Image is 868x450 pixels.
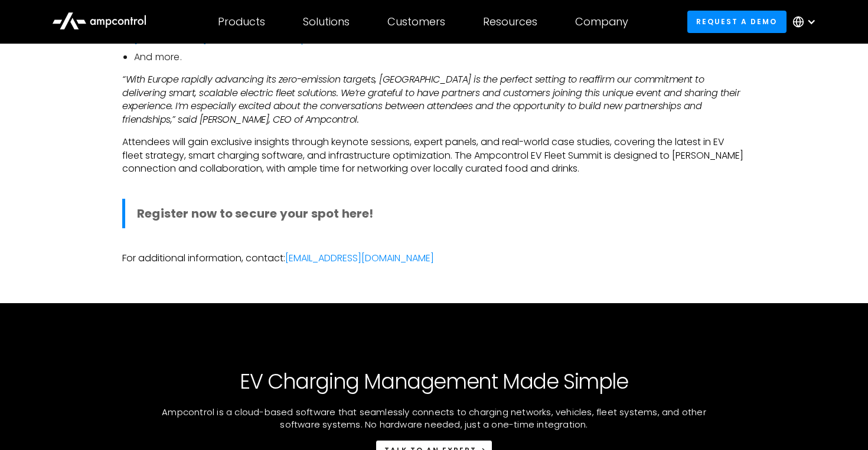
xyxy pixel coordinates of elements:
[303,15,350,28] div: Solutions
[122,252,746,265] p: For additional information, contact:
[218,15,265,28] div: Products
[137,205,374,222] a: Register now to secure your spot here!
[240,369,628,394] h2: EV Charging Management Made Simple
[98,406,770,431] p: Ampcontrol is a cloud-based software that seamlessly connects to charging networks, vehicles, fle...
[575,15,628,28] div: Company
[483,15,537,28] div: Resources
[134,51,746,64] li: And more.
[285,251,434,265] a: [EMAIL_ADDRESS][DOMAIN_NAME]
[387,15,445,28] div: Customers
[122,73,746,126] p: ‍
[134,32,342,46] a: [PERSON_NAME], CEO & Founder, Ampcontrol
[122,136,746,175] p: Attendees will gain exclusive insights through keynote sessions, expert panels, and real-world ca...
[122,73,740,126] em: “With Europe rapidly advancing its zero-emission targets, [GEOGRAPHIC_DATA] is the perfect settin...
[687,11,787,32] a: Request a demo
